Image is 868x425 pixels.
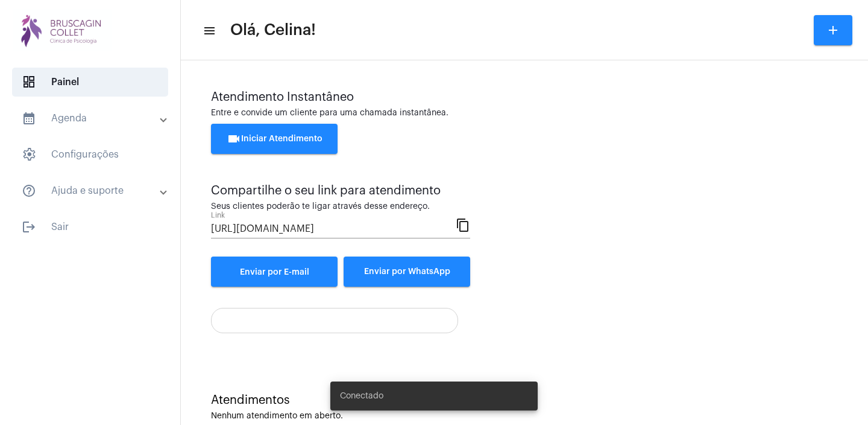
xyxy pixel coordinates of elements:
span: Painel [12,68,168,97]
a: Enviar por E-mail [211,257,338,287]
span: sidenav icon [22,147,36,162]
mat-icon: sidenav icon [22,184,36,198]
div: Entre e convide um cliente para uma chamada instantânea. [211,109,838,118]
mat-icon: add [826,23,840,37]
button: Enviar por WhatsApp [344,257,470,287]
mat-icon: videocam [227,132,241,146]
mat-panel-title: Agenda [22,111,161,126]
mat-icon: sidenav icon [22,111,36,126]
span: sidenav icon [22,75,36,89]
span: Olá, Celina! [230,21,316,40]
mat-expansion-panel-header: sidenav iconAjuda e suporte [7,176,180,205]
span: Enviar por WhatsApp [364,267,450,276]
span: Enviar por E-mail [240,268,309,276]
mat-icon: sidenav icon [22,220,36,234]
span: Conectado [340,390,383,402]
div: Atendimentos [211,394,838,407]
mat-icon: sidenav icon [203,24,215,38]
div: Nenhum atendimento em aberto. [211,412,838,421]
span: Iniciar Atendimento [227,135,322,143]
button: Iniciar Atendimento [211,124,338,154]
div: Seus clientes poderão te ligar através desse endereço. [211,202,470,211]
mat-expansion-panel-header: sidenav iconAgenda [7,104,180,133]
div: Atendimento Instantâneo [211,91,838,104]
div: Compartilhe o seu link para atendimento [211,184,470,197]
mat-panel-title: Ajuda e suporte [22,184,161,198]
span: Sair [12,212,168,241]
span: Configurações [12,140,168,169]
img: bdd31f1e-573f-3f90-f05a-aecdfb595b2a.png [10,6,115,54]
mat-icon: content_copy [456,217,470,232]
